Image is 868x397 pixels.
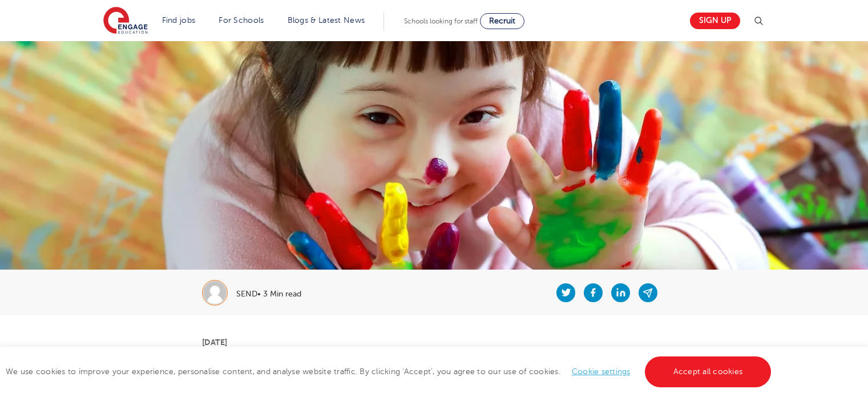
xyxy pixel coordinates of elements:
[489,17,515,25] span: Recruit
[572,367,631,376] a: Cookie settings
[103,7,148,35] img: Engage Education
[236,290,301,298] p: SEND• 3 Min read
[690,13,740,29] a: Sign up
[202,338,666,346] p: [DATE]
[480,13,524,29] a: Recruit
[219,16,264,25] a: For Schools
[645,356,772,387] a: Accept all cookies
[404,17,478,25] span: Schools looking for staff
[288,16,365,25] a: Blogs & Latest News
[6,367,774,376] span: We use cookies to improve your experience, personalise content, and analyse website traffic. By c...
[162,16,196,25] a: Find jobs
